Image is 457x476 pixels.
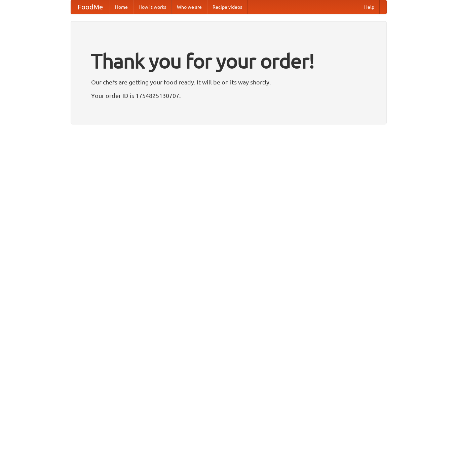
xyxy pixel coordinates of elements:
a: How it works [133,0,172,14]
p: Our chefs are getting your food ready. It will be on its way shortly. [91,77,366,87]
h1: Thank you for your order! [91,45,366,77]
a: FoodMe [71,0,110,14]
a: Help [359,0,380,14]
a: Home [110,0,133,14]
a: Recipe videos [207,0,247,14]
p: Your order ID is 1754825130707. [91,90,366,101]
a: Who we are [172,0,207,14]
